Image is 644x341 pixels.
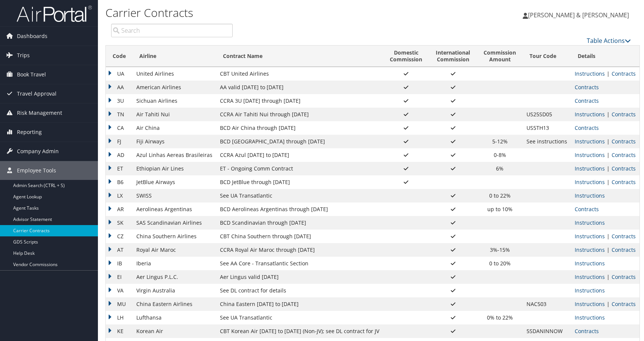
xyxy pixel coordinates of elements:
[523,324,571,338] td: 5SDANINNOW
[133,311,216,324] td: Lufthansa
[106,297,133,311] td: MU
[216,284,383,297] td: See DL contract for details
[133,284,216,297] td: Virgin Australia
[133,297,216,311] td: China Eastern Airlines
[106,216,133,230] td: SK
[575,165,605,172] a: View Ticketing Instructions
[106,162,133,175] td: ET
[575,124,599,131] a: View Contracts
[216,67,383,81] td: CBT United Airlines
[106,135,133,148] td: FJ
[605,151,612,158] span: |
[575,287,605,294] a: View Ticketing Instructions
[528,11,629,19] span: [PERSON_NAME] & [PERSON_NAME]
[612,111,636,118] a: View Contracts
[587,37,631,45] a: Table Actions
[523,108,571,121] td: US25SD05
[106,94,133,108] td: 3U
[523,135,571,148] td: See instructions
[575,192,605,199] a: View Ticketing Instructions
[133,121,216,135] td: Air China
[477,135,523,148] td: 5-12%
[17,104,62,122] span: Risk Management
[605,300,612,308] span: |
[612,70,636,77] a: View Contracts
[216,81,383,94] td: AA valid [DATE] to [DATE]
[571,46,639,67] th: Details: activate to sort column ascending
[477,46,523,67] th: CommissionAmount: activate to sort column ascending
[216,46,383,67] th: Contract Name: activate to sort column ascending
[523,46,571,67] th: Tour Code: activate to sort column ascending
[605,111,612,118] span: |
[106,284,133,297] td: VA
[133,257,216,270] td: Iberia
[605,246,612,253] span: |
[383,46,429,67] th: DomesticCommission: activate to sort column descending
[133,81,216,94] td: American Airlines
[216,108,383,121] td: CCRA Air Tahiti Nui through [DATE]
[133,46,216,67] th: Airline: activate to sort column ascending
[575,219,605,226] a: View Ticketing Instructions
[575,206,599,213] a: View Contracts
[216,311,383,324] td: See UA Transatlantic
[605,233,612,240] span: |
[133,148,216,162] td: Azul Linhas Aereas Brasileiras
[477,243,523,257] td: 3%-15%
[216,121,383,135] td: BCD Air China through [DATE]
[523,297,571,311] td: NAC503
[612,138,636,145] a: View Contracts
[17,142,59,161] span: Company Admin
[605,178,612,186] span: |
[133,189,216,202] td: SWISS
[133,162,216,175] td: Ethiopian Air Lines
[523,121,571,135] td: US5TH13
[216,297,383,311] td: China Eastern [DATE] to [DATE]
[106,81,133,94] td: AA
[133,202,216,216] td: Aerolineas Argentinas
[575,300,605,308] a: View Ticketing Instructions
[523,4,636,26] a: [PERSON_NAME] & [PERSON_NAME]
[106,257,133,270] td: IB
[216,175,383,189] td: BCD JetBlue through [DATE]
[133,67,216,81] td: United Airlines
[575,84,599,91] a: View Contracts
[133,216,216,230] td: SAS Scandinavian Airlines
[477,189,523,202] td: 0 to 22%
[477,311,523,324] td: 0% to 22%
[17,65,46,84] span: Book Travel
[612,273,636,280] a: View Contracts
[612,178,636,186] a: View Contracts
[133,175,216,189] td: JetBlue Airways
[17,5,92,23] img: airportal-logo.png
[575,97,599,104] a: View Contracts
[216,216,383,230] td: BCD Scandinavian through [DATE]
[216,189,383,202] td: See UA Transatlantic
[133,243,216,257] td: Royal Air Maroc
[612,233,636,240] a: View Contracts
[106,311,133,324] td: LH
[216,270,383,284] td: Aer Lingus valid [DATE]
[106,175,133,189] td: B6
[133,270,216,284] td: Aer Lingus P.L.C.
[216,230,383,243] td: CBT China Southern through [DATE]
[106,189,133,202] td: LX
[216,202,383,216] td: BCD Aerolineas Argentinas through [DATE]
[17,161,56,180] span: Employee Tools
[575,233,605,240] a: View Ticketing Instructions
[575,260,605,267] a: View Ticketing Instructions
[106,67,133,81] td: UA
[17,84,56,103] span: Travel Approval
[575,327,599,335] a: View Contracts
[133,108,216,121] td: Air Tahiti Nui
[216,135,383,148] td: BCD [GEOGRAPHIC_DATA] through [DATE]
[605,273,612,280] span: |
[216,148,383,162] td: CCRA Azul [DATE] to [DATE]
[133,135,216,148] td: Fiji Airways
[133,94,216,108] td: Sichuan Airlines
[216,257,383,270] td: See AA Core - Transatlantic Section
[605,138,612,145] span: |
[575,151,605,158] a: View Ticketing Instructions
[106,243,133,257] td: AT
[575,70,605,77] a: View Ticketing Instructions
[216,324,383,338] td: CBT Korean Air [DATE] to [DATE] (Non-JV); see DL contract for JV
